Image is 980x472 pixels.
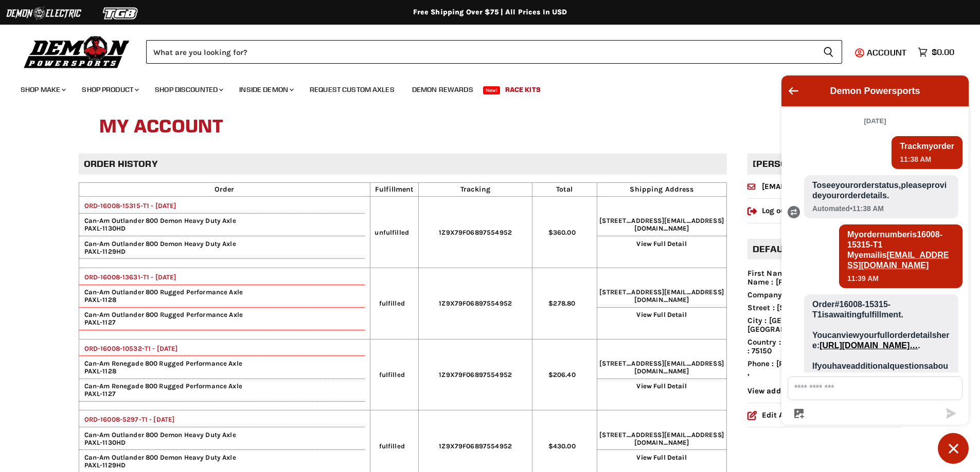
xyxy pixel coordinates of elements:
a: View Full Detail [636,311,686,318]
button: Search [815,40,842,64]
th: Fulfillment [370,183,419,197]
td: unfulfilled [370,197,419,268]
span: Can-Am Outlander 800 Demon Heavy Duty Axle [79,217,365,224]
li: Street : [STREET_ADDRESS] [747,304,902,312]
span: [EMAIL_ADDRESS][DOMAIN_NAME] [634,288,724,304]
span: $0.00 [932,47,954,57]
span: Can-Am Renegade 800 Rugged Performance Axle [79,360,365,367]
a: ORD-16008-15315-T1 - [DATE] [79,202,176,210]
span: [EMAIL_ADDRESS][DOMAIN_NAME] [634,360,724,375]
a: ORD-16008-5297-T1 - [DATE] [79,416,175,423]
input: Search [146,40,815,64]
li: First Name : [PERSON_NAME] | Last Name : [PERSON_NAME] [747,269,902,287]
span: New! [483,86,501,95]
div: Free Shipping Over $75 | All Prices In USD [79,8,902,17]
span: $430.00 [548,442,576,450]
span: Can-Am Outlander 800 Demon Heavy Duty Axle [79,240,365,248]
inbox-online-store-chat: Shopify online store chat [778,75,972,464]
th: Order [79,183,370,197]
a: View Full Detail [636,454,686,461]
th: Tracking [419,183,532,197]
span: $360.00 [548,229,576,236]
form: Product [146,40,842,64]
span: Can-Am Outlander 800 Demon Heavy Duty Axle [79,454,365,461]
a: View Full Detail [636,240,686,248]
a: ORD-16008-13631-T1 - [DATE] [79,273,176,281]
a: View Full Detail [636,382,686,390]
span: PAXL-1128 [79,367,116,375]
img: Demon Powersports [21,33,133,70]
td: [STREET_ADDRESS] [597,339,726,410]
h2: [PERSON_NAME] [747,154,902,175]
th: Total [532,183,597,197]
td: 1Z9X79F06897554952 [419,268,532,339]
h2: Default address [747,239,902,260]
a: [EMAIL_ADDRESS][DOMAIN_NAME] [747,182,895,191]
span: Can-Am Renegade 800 Rugged Performance Axle [79,382,365,390]
a: Shop Discounted [147,79,229,100]
a: Request Custom Axles [302,79,402,100]
span: [EMAIL_ADDRESS][DOMAIN_NAME] [634,431,724,446]
a: $0.00 [913,45,959,60]
h1: My Account [99,110,881,143]
li: Country : [GEOGRAPHIC_DATA] , ZipCode : 75150 [747,338,902,356]
img: TGB Logo 2 [82,4,159,23]
a: ORD-16008-10532-T1 - [DATE] [79,345,178,352]
li: City : [GEOGRAPHIC_DATA], [GEOGRAPHIC_DATA] [747,316,902,334]
td: fulfilled [370,268,419,339]
span: PAXL-1130HD [79,439,126,446]
td: 1Z9X79F06897554952 [419,197,532,268]
span: Can-Am Outlander 800 Rugged Performance Axle [79,311,365,318]
a: Log out [747,206,789,215]
span: Can-Am Outlander 800 Rugged Performance Axle [79,288,365,296]
ul: , [747,269,902,377]
th: Shipping Address [597,183,726,197]
span: Account [867,47,906,58]
li: Company : QUALITY HOME [747,291,902,299]
a: Edit Account [747,410,809,420]
span: PAXL-1127 [79,318,116,326]
img: Demon Electric Logo 2 [5,4,82,23]
a: Inside Demon [231,79,300,100]
a: Shop Make [13,79,72,100]
h2: Order history [79,154,727,175]
ul: Main menu [13,75,952,100]
li: Phone : [PHONE_NUMBER] [747,360,902,368]
td: [STREET_ADDRESS] [597,268,726,339]
span: $278.80 [548,299,575,307]
span: PAXL-1130HD [79,224,126,232]
a: View addresses (5) [747,386,818,395]
span: Can-Am Outlander 800 Demon Heavy Duty Axle [79,431,365,439]
span: PAXL-1127 [79,390,116,398]
span: $206.40 [548,371,576,379]
span: PAXL-1129HD [79,461,126,469]
a: Race Kits [497,79,548,100]
a: Shop Product [74,79,145,100]
span: [EMAIL_ADDRESS][DOMAIN_NAME] [634,217,724,232]
span: PAXL-1129HD [79,248,126,255]
a: Account [862,48,913,57]
a: Demon Rewards [404,79,481,100]
td: fulfilled [370,339,419,410]
td: [STREET_ADDRESS] [597,197,726,268]
span: PAXL-1128 [79,296,116,304]
td: 1Z9X79F06897554952 [419,339,532,410]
